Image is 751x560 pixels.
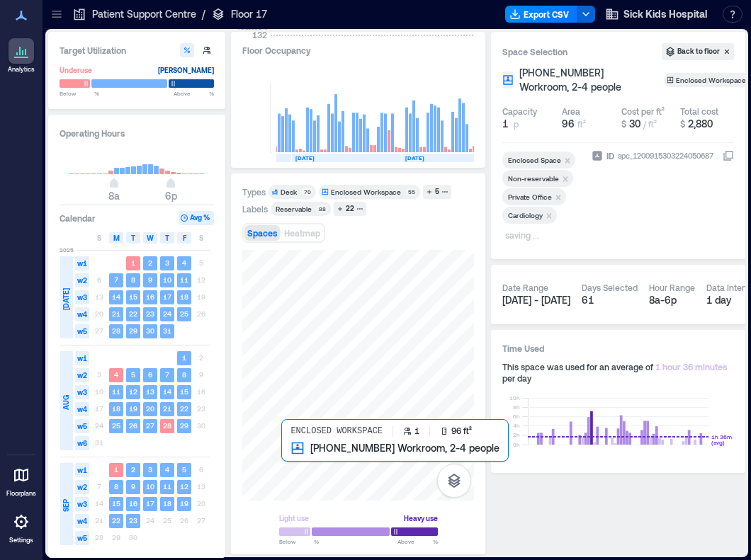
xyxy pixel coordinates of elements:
a: Settings [4,505,38,549]
p: Floorplans [6,489,36,498]
span: ft² [577,119,586,129]
text: 9 [131,482,135,491]
div: Reservable [276,204,312,214]
text: 14 [163,387,171,396]
div: Enclosed Space [508,155,561,165]
div: This space was used for an average of per day [502,361,734,384]
button: Export CSV [505,6,577,23]
div: Date Range [502,282,548,293]
text: [DATE] [405,154,424,161]
span: [DATE] - [DATE] [502,294,570,306]
p: saving ... [505,228,580,245]
span: Sick Kids Hospital [623,7,707,21]
span: w4 [75,514,89,528]
span: M [113,232,120,244]
div: Remove Enclosed Space [561,155,575,165]
span: W [147,232,154,244]
tspan: 6h [513,413,520,420]
div: Total cost [680,105,718,117]
div: Labels [242,203,268,215]
text: 6 [148,370,152,379]
a: Floorplans [2,458,40,502]
text: 28 [112,326,120,335]
text: 17 [163,292,171,301]
text: 12 [129,387,137,396]
span: w6 [75,436,89,450]
div: Enclosed Workspace [676,75,748,85]
text: 11 [163,482,171,491]
text: 2 [131,465,135,474]
p: Settings [9,536,33,544]
text: 23 [129,516,137,525]
text: 3 [148,465,152,474]
span: p [514,118,519,130]
p: / [202,7,205,21]
span: 6p [165,190,177,202]
div: Floor Occupancy [242,43,474,57]
div: 61 [582,293,638,307]
span: AUG [60,395,72,410]
span: w3 [75,497,89,511]
text: 4 [165,465,169,474]
span: w2 [75,480,89,494]
span: 96 [562,118,575,130]
span: w1 [75,351,89,365]
span: w4 [75,307,89,321]
div: 22 [344,202,356,215]
div: 5 [433,185,441,198]
button: Sick Kids Hospital [601,3,711,25]
div: Hour Range [649,282,695,293]
span: Above % [174,89,214,98]
text: 5 [131,370,135,379]
span: w5 [75,531,89,545]
div: Non-reservable [508,173,559,183]
h3: Space Selection [502,45,662,59]
tspan: 10h [509,394,520,401]
text: 18 [180,292,188,301]
span: w5 [75,324,89,338]
text: 7 [165,370,169,379]
button: Spaces [244,225,280,241]
text: [DATE] [295,154,315,161]
text: 27 [146,421,154,430]
tspan: 2h [513,431,520,438]
text: 15 [180,387,188,396]
button: [PHONE_NUMBER] Workroom, 2-4 people [519,66,658,94]
text: 15 [129,292,137,301]
text: 29 [129,326,137,335]
div: Types [242,186,266,198]
div: Light use [279,511,309,525]
span: w5 [75,419,89,433]
text: 1 [182,353,186,362]
p: Patient Support Centre [92,7,196,21]
text: 8 [182,370,186,379]
text: 22 [129,309,137,318]
p: Floor 17 [231,7,267,21]
text: 25 [112,421,120,430]
div: Underuse [60,63,92,77]
text: 4 [114,370,118,379]
div: Remove Cardiology [543,210,557,220]
div: Cardiology [508,210,543,220]
span: T [165,232,169,244]
div: Remove Non-reservable [559,173,573,183]
tspan: 4h [513,422,520,429]
span: F [183,232,186,244]
text: 25 [180,309,188,318]
h3: Operating Hours [60,126,214,140]
div: 70 [301,188,313,196]
h3: Time Used [502,341,734,355]
div: 55 [405,188,417,196]
span: SEP [60,499,72,512]
text: 14 [112,292,120,301]
text: 4 [182,258,186,267]
div: Area [562,105,580,117]
button: 22 [334,202,366,216]
span: w2 [75,273,89,287]
div: Cost per ft² [621,105,665,117]
div: Enclosed Workspace [331,187,401,197]
span: 30 [629,118,640,130]
text: 19 [129,404,137,413]
text: 21 [112,309,120,318]
span: $ [680,119,685,129]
